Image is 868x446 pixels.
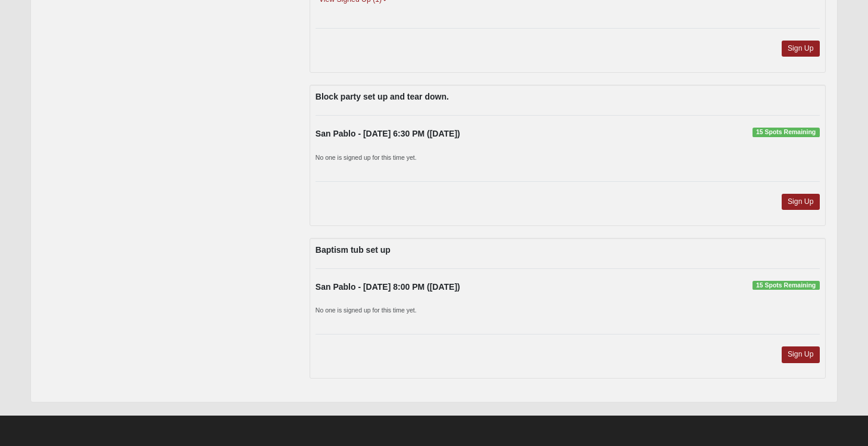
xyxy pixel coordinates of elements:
[316,154,417,161] small: No one is signed up for this time yet.
[316,245,391,255] strong: Baptism tub set up
[782,194,820,210] a: Sign Up
[782,346,820,363] a: Sign Up
[782,41,820,57] a: Sign Up
[316,282,460,292] strong: San Pablo - [DATE] 8:00 PM ([DATE])
[316,306,417,314] small: No one is signed up for this time yet.
[316,129,460,138] strong: San Pablo - [DATE] 6:30 PM ([DATE])
[753,281,820,290] span: 15 Spots Remaining
[753,128,820,137] span: 15 Spots Remaining
[316,92,449,101] strong: Block party set up and tear down.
